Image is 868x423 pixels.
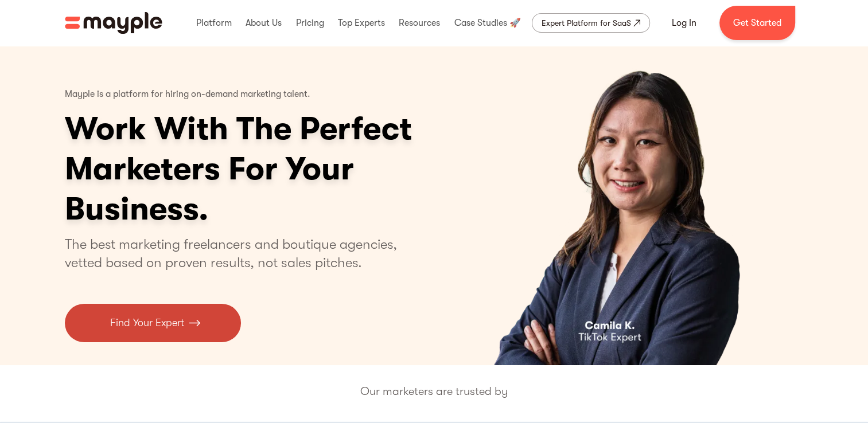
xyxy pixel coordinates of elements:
p: The best marketing freelancers and boutique agencies, vetted based on proven results, not sales p... [65,235,411,272]
img: Mayple logo [65,12,162,34]
div: Platform [193,5,235,41]
h1: Work With The Perfect Marketers For Your Business. [65,109,501,229]
a: Find Your Expert [65,304,241,342]
div: Pricing [293,5,326,41]
div: Top Experts [335,5,388,41]
a: home [65,12,162,34]
div: carousel [445,46,804,365]
a: Log In [658,9,710,37]
div: Expert Platform for SaaS [542,16,631,30]
a: Get Started [719,6,795,40]
div: Resources [396,5,443,41]
p: Find Your Expert [110,315,184,331]
div: 2 of 4 [445,46,804,365]
a: Expert Platform for SaaS [532,13,650,33]
p: Mayple is a platform for hiring on-demand marketing talent. [65,80,310,109]
div: About Us [243,5,285,41]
